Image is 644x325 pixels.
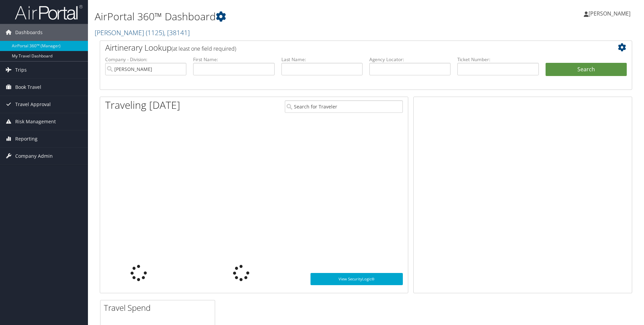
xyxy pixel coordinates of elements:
[105,42,582,53] h2: Airtinerary Lookup
[15,79,41,96] span: Book Travel
[193,56,274,63] label: First Name:
[15,130,38,147] span: Reporting
[105,98,180,112] h1: Traveling [DATE]
[310,273,403,285] a: View SecurityLogic®
[285,100,403,113] input: Search for Traveler
[457,56,538,63] label: Ticket Number:
[15,148,53,165] span: Company Admin
[15,113,56,130] span: Risk Management
[369,56,451,63] label: Agency Locator:
[164,28,190,37] span: , [ 38141 ]
[15,24,43,41] span: Dashboards
[15,61,27,78] span: Trips
[95,28,190,37] a: [PERSON_NAME]
[104,302,215,314] h2: Travel Spend
[146,28,164,37] span: ( 1125 )
[15,96,51,113] span: Travel Approval
[584,3,637,24] a: [PERSON_NAME]
[15,4,83,20] img: airportal-logo.png
[281,56,363,63] label: Last Name:
[171,45,236,52] span: (at least one field required)
[546,63,627,76] button: Search
[105,56,186,63] label: Company - Division:
[589,10,630,17] span: [PERSON_NAME]
[95,9,456,24] h1: AirPortal 360™ Dashboard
